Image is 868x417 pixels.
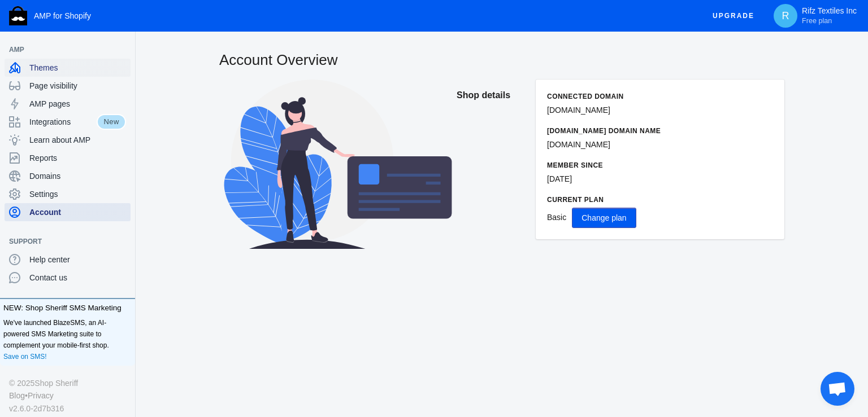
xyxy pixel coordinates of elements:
[29,62,126,73] span: Themes
[29,134,126,146] span: Learn about AMP
[802,6,857,25] p: Rifz Textiles Inc
[115,239,133,244] button: Add a sales channel
[9,236,115,247] span: Support
[5,167,131,185] a: Domains
[29,188,126,200] span: Settings
[5,77,131,95] a: Page visibility
[29,170,126,182] span: Domains
[821,372,854,406] div: Open chat
[9,6,27,25] img: Shop Sheriff Logo
[5,269,131,287] a: Contact us
[547,173,773,185] p: [DATE]
[9,44,115,55] span: AMP
[547,125,773,137] h6: [DOMAIN_NAME] domain name
[457,80,524,111] h2: Shop details
[802,16,832,25] span: Free plan
[29,152,126,164] span: Reports
[5,185,131,203] a: Settings
[29,116,97,128] span: Integrations
[704,6,763,27] button: Upgrade
[547,213,566,222] span: Basic
[581,213,626,222] span: Change plan
[219,50,784,70] h2: Account Overview
[572,208,636,228] button: Change plan
[29,207,126,218] span: Account
[547,104,773,116] p: [DOMAIN_NAME]
[713,6,754,26] span: Upgrade
[29,254,126,265] span: Help center
[547,160,773,171] h6: Member since
[547,194,773,205] h6: Current Plan
[547,91,773,102] h6: Connected domain
[547,139,773,151] p: [DOMAIN_NAME]
[5,131,131,149] a: Learn about AMP
[97,114,126,130] span: New
[5,113,131,131] a: IntegrationsNew
[115,47,133,52] button: Add a sales channel
[5,149,131,167] a: Reports
[5,95,131,113] a: AMP pages
[780,10,791,21] span: R
[5,59,131,77] a: Themes
[29,80,126,91] span: Page visibility
[29,98,126,109] span: AMP pages
[29,272,126,283] span: Contact us
[34,11,91,20] span: AMP for Shopify
[5,203,131,221] a: Account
